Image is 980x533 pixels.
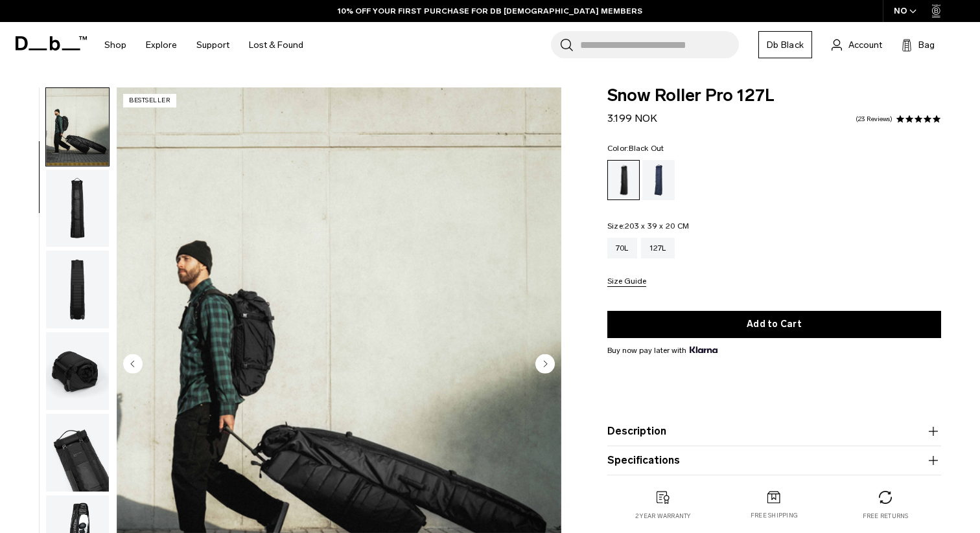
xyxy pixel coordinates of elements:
[751,511,798,520] p: Free shipping
[607,453,941,468] button: Specifications
[607,222,689,230] legend: Size:
[902,37,935,52] button: Bag
[338,5,642,17] a: 10% OFF YOUR FIRST PURCHASE FOR DB [DEMOGRAPHIC_DATA] MEMBERS
[45,87,110,166] button: Snow_roller_pro_black_out_new_db10.png
[607,144,664,152] legend: Color:
[45,413,110,492] button: Snow_roller_pro_black_out_new_db3.png
[607,238,637,258] a: 70L
[95,22,313,68] nav: Main Navigation
[535,354,555,376] button: Next slide
[607,112,657,124] span: 3.199 NOK
[758,31,812,58] a: Db Black
[629,144,664,153] span: Black Out
[607,311,941,338] button: Add to Cart
[642,160,675,200] a: Blue Hour
[104,22,126,68] a: Shop
[45,332,110,411] button: Snow_roller_pro_black_out_new_db7.png
[635,512,691,521] p: 2 year warranty
[249,22,303,68] a: Lost & Found
[607,424,941,439] button: Description
[832,37,882,52] a: Account
[607,87,941,104] span: Snow Roller Pro 127L
[856,116,892,122] a: 23 reviews
[46,251,109,328] img: Snow_roller_pro_black_out_new_db8.png
[641,238,675,258] a: 127L
[123,94,176,108] p: Bestseller
[625,221,689,231] span: 203 x 39 x 20 CM
[196,22,229,68] a: Support
[607,345,717,356] span: Buy now pay later with
[918,38,935,52] span: Bag
[46,88,109,166] img: Snow_roller_pro_black_out_new_db10.png
[146,22,177,68] a: Explore
[46,332,109,410] img: Snow_roller_pro_black_out_new_db7.png
[607,160,640,200] a: Black Out
[45,169,110,248] button: Snow_roller_pro_black_out_new_db9.png
[690,346,717,353] img: {"height" => 20, "alt" => "Klarna"}
[863,512,909,521] p: Free returns
[123,354,143,376] button: Previous slide
[46,414,109,492] img: Snow_roller_pro_black_out_new_db3.png
[45,250,110,329] button: Snow_roller_pro_black_out_new_db8.png
[46,170,109,247] img: Snow_roller_pro_black_out_new_db9.png
[848,38,882,52] span: Account
[607,277,646,287] button: Size Guide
